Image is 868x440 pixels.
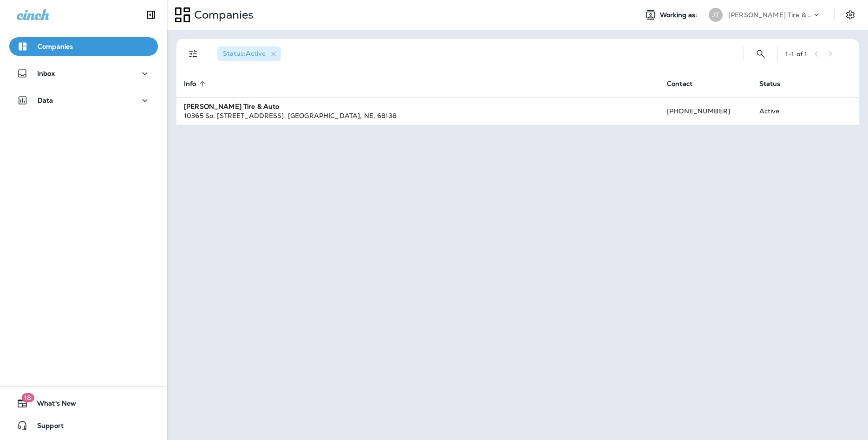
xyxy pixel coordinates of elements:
[667,79,705,88] span: Contact
[138,6,164,24] button: Collapse Sidebar
[759,80,781,88] span: Status
[709,8,723,22] div: JT
[28,422,64,433] span: Support
[759,79,793,88] span: Status
[667,80,692,88] span: Contact
[785,50,807,58] div: 1 - 1 of 1
[659,97,752,125] td: [PHONE_NUMBER]
[9,64,158,83] button: Inbox
[752,97,810,125] td: Active
[190,8,254,22] p: Companies
[9,91,158,110] button: Data
[21,393,34,402] span: 18
[223,49,266,58] span: Status : Active
[217,46,281,61] div: Status:Active
[37,70,55,77] p: Inbox
[184,111,652,120] div: 10365 So. [STREET_ADDRESS] , [GEOGRAPHIC_DATA] , NE , 68138
[728,11,812,19] p: [PERSON_NAME] Tire & Auto
[28,400,76,411] span: What's New
[184,45,202,63] button: Filters
[9,394,158,413] button: 18What's New
[751,45,770,63] button: Search Companies
[660,11,699,19] span: Working as:
[184,80,196,88] span: Info
[38,97,53,104] p: Data
[9,416,158,435] button: Support
[38,43,73,50] p: Companies
[9,37,158,56] button: Companies
[184,79,209,88] span: Info
[184,102,280,111] strong: [PERSON_NAME] Tire & Auto
[842,7,859,23] button: Settings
